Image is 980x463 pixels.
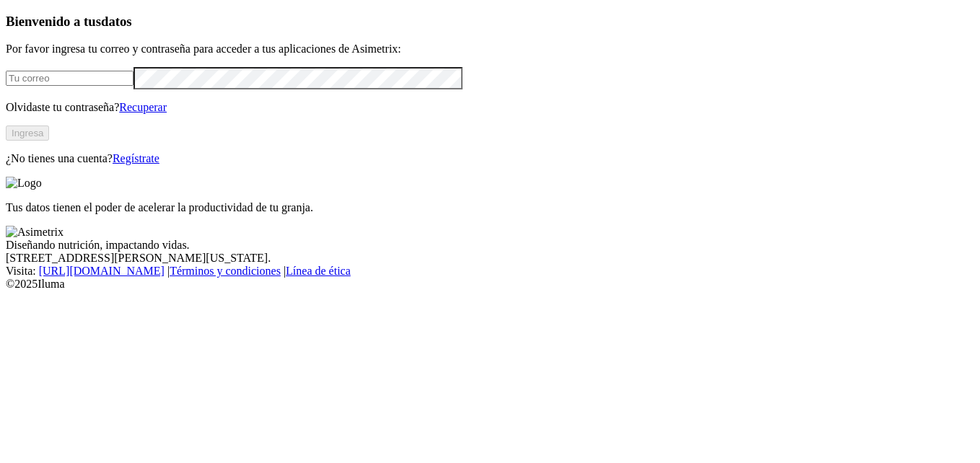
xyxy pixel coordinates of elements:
[6,43,974,56] p: Por favor ingresa tu correo y contraseña para acceder a tus aplicaciones de Asimetrix:
[6,226,64,239] img: Asimetrix
[119,101,167,113] a: Recuperar
[6,125,49,141] button: Ingresa
[39,265,165,277] a: [URL][DOMAIN_NAME]
[6,201,974,214] p: Tus datos tienen el poder de acelerar la productividad de tu granja.
[6,252,974,265] div: [STREET_ADDRESS][PERSON_NAME][US_STATE].
[170,265,281,277] a: Términos y condiciones
[6,177,42,190] img: Logo
[6,152,974,165] p: ¿No tienes una cuenta?
[6,71,134,86] input: Tu correo
[6,101,974,114] p: Olvidaste tu contraseña?
[6,239,974,252] div: Diseñando nutrición, impactando vidas.
[286,265,351,277] a: Línea de ética
[6,278,974,291] div: © 2025 Iluma
[101,14,132,29] span: datos
[6,265,974,278] div: Visita : | |
[113,152,159,164] a: Regístrate
[6,14,974,30] h3: Bienvenido a tus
